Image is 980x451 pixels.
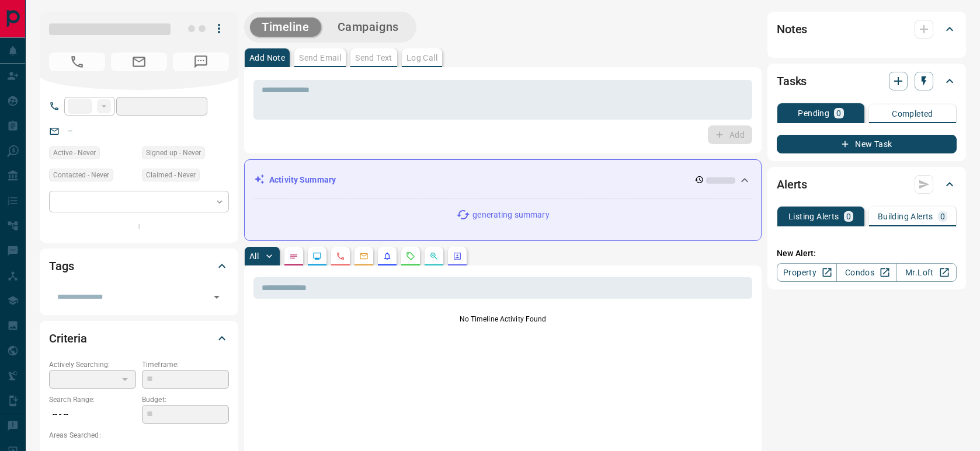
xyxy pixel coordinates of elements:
[142,359,229,370] p: Timeframe:
[846,212,851,221] p: 0
[892,110,933,118] p: Completed
[788,212,839,221] p: Listing Alerts
[49,394,136,405] p: Search Range:
[142,394,229,405] p: Budget:
[777,20,807,39] h2: Notes
[53,147,96,159] span: Active - Never
[836,263,896,282] a: Condos
[798,109,829,117] p: Pending
[777,263,837,282] a: Property
[878,212,933,221] p: Building Alerts
[383,251,392,261] svg: Listing Alerts
[777,135,957,153] button: New Task
[253,314,752,324] p: No Timeline Activity Found
[777,72,807,90] h2: Tasks
[269,174,336,186] p: Activity Summary
[777,67,957,95] div: Tasks
[336,251,345,261] svg: Calls
[289,251,298,261] svg: Notes
[429,251,439,261] svg: Opportunities
[49,324,229,352] div: Criteria
[49,329,87,348] h2: Criteria
[254,169,752,191] div: Activity Summary
[777,175,807,194] h2: Alerts
[777,170,957,198] div: Alerts
[312,251,322,261] svg: Lead Browsing Activity
[49,405,136,424] p: -- - --
[326,18,411,37] button: Campaigns
[359,251,369,261] svg: Emails
[777,247,957,260] p: New Alert:
[472,209,549,221] p: generating summary
[896,263,957,282] a: Mr.Loft
[49,257,74,275] h2: Tags
[68,126,72,135] a: --
[111,53,167,71] span: No Email
[49,252,229,280] div: Tags
[49,53,105,71] span: No Number
[836,109,841,117] p: 0
[53,169,109,181] span: Contacted - Never
[146,147,201,159] span: Signed up - Never
[173,53,229,71] span: No Number
[406,251,415,261] svg: Requests
[49,430,229,440] p: Areas Searched:
[249,54,285,62] p: Add Note
[940,212,945,221] p: 0
[49,359,136,370] p: Actively Searching:
[250,18,321,37] button: Timeline
[146,169,196,181] span: Claimed - Never
[208,289,225,305] button: Open
[249,252,259,260] p: All
[453,251,462,261] svg: Agent Actions
[777,15,957,43] div: Notes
